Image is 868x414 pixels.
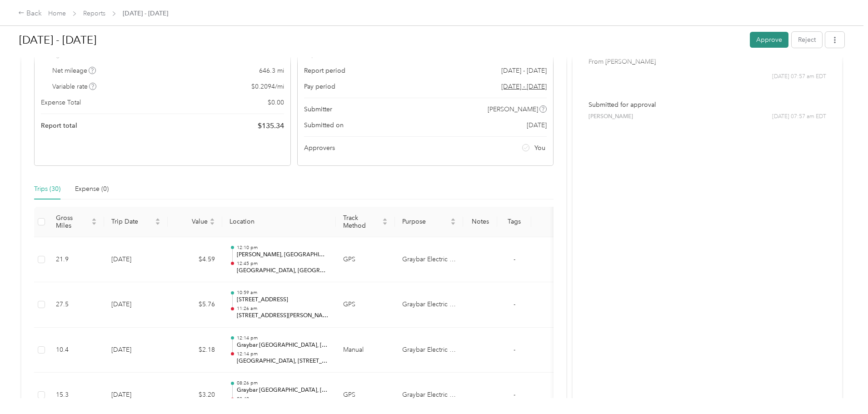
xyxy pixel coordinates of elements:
iframe: Everlance-gr Chat Button Frame [817,363,868,414]
p: 12:45 pm [237,260,329,267]
td: GPS [336,237,395,283]
th: Gross Miles [49,207,104,237]
p: [STREET_ADDRESS] [237,296,329,304]
span: [DATE] 07:57 am EDT [772,73,826,81]
span: caret-down [155,221,160,226]
span: caret-up [382,217,388,222]
td: 10.4 [49,328,104,373]
span: Track Method [343,214,380,229]
span: You [534,143,545,153]
span: [DATE] - [DATE] [123,9,168,18]
p: [STREET_ADDRESS][PERSON_NAME] [237,312,329,320]
span: [PERSON_NAME] [488,105,538,114]
span: [PERSON_NAME] [589,113,633,121]
td: [DATE] [104,237,168,283]
th: Track Method [336,207,395,237]
p: 12:10 pm [237,244,329,251]
span: Submitted on [304,120,344,130]
button: Approve [750,32,788,48]
span: - [514,300,515,308]
a: Home [48,10,66,17]
span: Report total [41,121,77,130]
td: 27.5 [49,282,104,328]
span: - [514,391,515,399]
td: GPS [336,282,395,328]
div: Trips (30) [34,184,60,194]
p: 12:14 pm [237,335,329,341]
th: Trip Date [104,207,168,237]
th: Purpose [395,207,463,237]
span: - [514,346,515,354]
span: $ 0.2094 / mi [251,82,284,91]
span: Submitter [304,105,332,114]
th: Value [168,207,222,237]
p: 08:49 pm [237,396,329,402]
span: [DATE] 07:57 am EDT [772,113,826,121]
p: 10:59 am [237,289,329,296]
td: [DATE] [104,328,168,373]
p: Graybar [GEOGRAPHIC_DATA], [GEOGRAPHIC_DATA] [237,341,329,349]
p: [GEOGRAPHIC_DATA], [GEOGRAPHIC_DATA], [GEOGRAPHIC_DATA] [237,267,329,275]
span: Net mileage [52,66,96,75]
span: Pay period [304,82,335,91]
p: 08:26 pm [237,380,329,386]
p: Submitted for approval [589,100,826,110]
span: caret-down [210,221,215,226]
span: - [514,255,515,263]
span: $ 0.00 [268,98,284,107]
span: [DATE] [527,120,547,130]
div: Expense (0) [75,184,109,194]
span: caret-down [382,221,388,226]
span: caret-up [210,217,215,222]
p: Graybar [GEOGRAPHIC_DATA], [GEOGRAPHIC_DATA] [237,386,329,394]
span: Purpose [402,218,449,225]
p: 11:26 am [237,305,329,312]
span: Report period [304,66,345,75]
span: caret-down [450,221,456,226]
span: Variable rate [52,82,97,91]
p: 12:14 pm [237,351,329,357]
span: 646.3 mi [259,66,284,75]
td: $5.76 [168,282,222,328]
td: Graybar Electric Company, Inc [395,237,463,283]
td: [DATE] [104,282,168,328]
span: caret-down [91,221,97,226]
td: Graybar Electric Company, Inc [395,328,463,373]
td: Manual [336,328,395,373]
span: Expense Total [41,98,81,107]
h1: Sep 1 - 30, 2025 [19,29,743,51]
span: Go to pay period [501,82,547,91]
span: Value [175,218,208,225]
td: $2.18 [168,328,222,373]
span: caret-up [91,217,97,222]
span: [DATE] - [DATE] [501,66,547,75]
span: Trip Date [111,218,153,225]
span: Gross Miles [56,214,90,229]
button: Reject [792,32,822,48]
span: $ 135.34 [258,120,284,131]
td: $4.59 [168,237,222,283]
a: Reports [83,10,105,17]
span: caret-up [450,217,456,222]
td: 21.9 [49,237,104,283]
th: Notes [463,207,497,237]
p: [PERSON_NAME], [GEOGRAPHIC_DATA], [GEOGRAPHIC_DATA] [237,251,329,259]
td: Graybar Electric Company, Inc [395,282,463,328]
div: Back [18,8,42,19]
th: Location [222,207,336,237]
th: Tags [497,207,531,237]
span: Approvers [304,143,335,153]
span: caret-up [155,217,160,222]
p: [GEOGRAPHIC_DATA], [STREET_ADDRESS] [237,357,329,365]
